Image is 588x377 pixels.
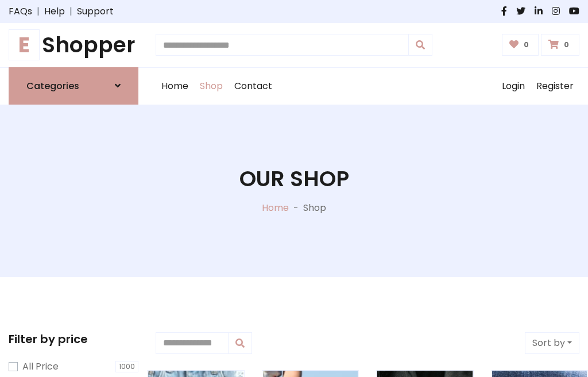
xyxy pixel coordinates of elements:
[115,361,138,372] span: 1000
[239,166,349,192] h1: Our Shop
[303,201,326,215] p: Shop
[32,5,44,18] span: |
[9,32,138,58] a: EShopper
[26,80,79,91] h6: Categories
[496,68,531,105] a: Login
[561,40,572,50] span: 0
[525,332,579,354] button: Sort by
[9,29,40,60] span: E
[541,34,579,56] a: 0
[9,32,138,58] h1: Shopper
[502,34,539,56] a: 0
[194,68,229,105] a: Shop
[531,68,579,105] a: Register
[9,5,32,18] a: FAQs
[22,360,59,374] label: All Price
[521,40,532,50] span: 0
[9,67,138,105] a: Categories
[9,332,138,346] h5: Filter by price
[229,68,278,105] a: Contact
[289,201,303,215] p: -
[156,68,194,105] a: Home
[262,201,289,214] a: Home
[65,5,77,18] span: |
[77,5,114,18] a: Support
[44,5,65,18] a: Help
